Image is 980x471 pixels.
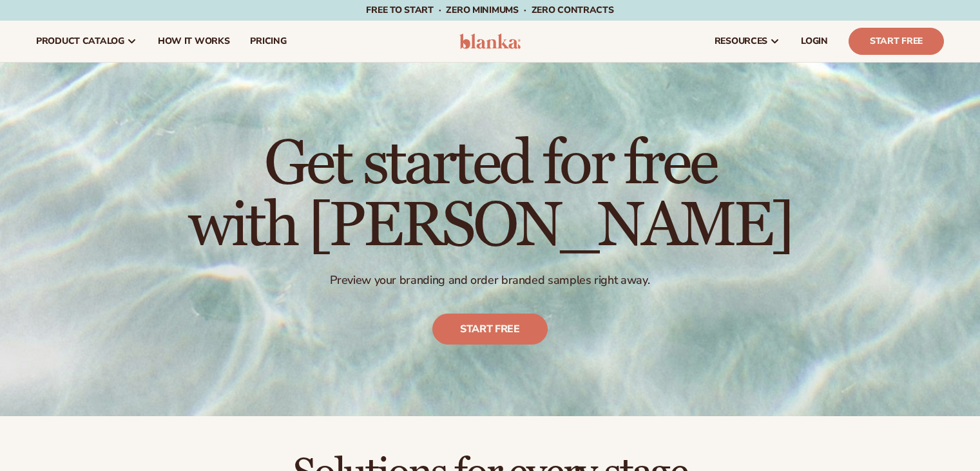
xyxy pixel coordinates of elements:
a: resources [704,21,791,62]
span: resources [715,36,767,46]
span: Free to start · ZERO minimums · ZERO contracts [366,4,613,16]
a: Start free [432,314,548,345]
a: LOGIN [791,21,838,62]
img: logo [459,34,521,49]
a: pricing [240,21,296,62]
span: product catalog [36,36,124,46]
a: product catalog [26,21,148,62]
span: LOGIN [801,36,828,46]
p: Preview your branding and order branded samples right away. [188,273,792,288]
span: How It Works [158,36,230,46]
a: How It Works [148,21,240,62]
a: Start Free [849,28,944,55]
h1: Get started for free with [PERSON_NAME] [188,134,792,257]
span: pricing [250,36,286,46]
